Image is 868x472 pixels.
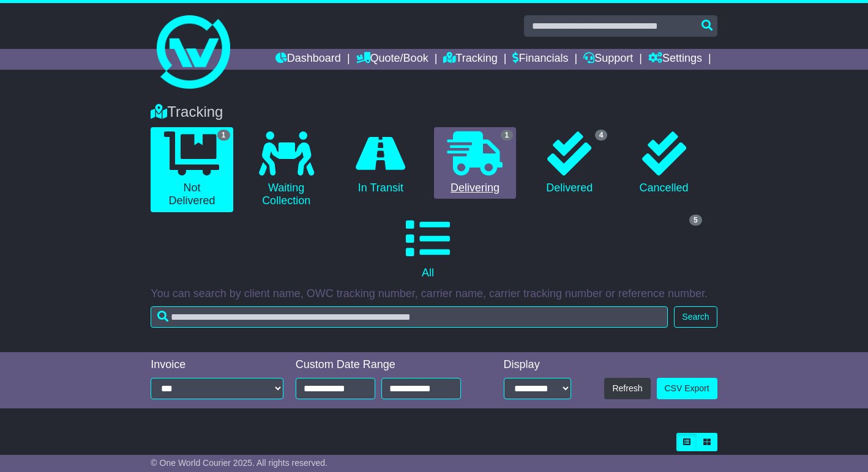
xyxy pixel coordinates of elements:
span: 1 [217,130,230,141]
a: Cancelled [623,127,705,199]
span: 1 [501,130,514,141]
span: 5 [689,215,702,226]
a: 1 Delivering [434,127,516,199]
div: Invoice [151,358,283,372]
button: Search [674,306,717,328]
a: 1 Not Delivered [151,127,233,212]
button: Refresh [604,378,650,399]
p: You can search by client name, OWC tracking number, carrier name, carrier tracking number or refe... [151,287,717,301]
a: 4 Delivered [528,127,610,199]
span: 4 [595,130,608,141]
a: Financials [512,49,568,70]
a: Settings [648,49,702,70]
div: Custom Date Range [296,358,476,372]
a: Tracking [443,49,497,70]
div: Tracking [144,103,723,121]
a: Support [583,49,633,70]
a: In Transit [340,127,422,199]
a: Quote/Book [356,49,428,70]
a: Waiting Collection [245,127,327,212]
a: 5 All [151,212,705,284]
span: © One World Courier 2025. All rights reserved. [151,458,327,468]
a: Dashboard [275,49,341,70]
div: Display [504,358,571,372]
a: CSV Export [657,378,717,399]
